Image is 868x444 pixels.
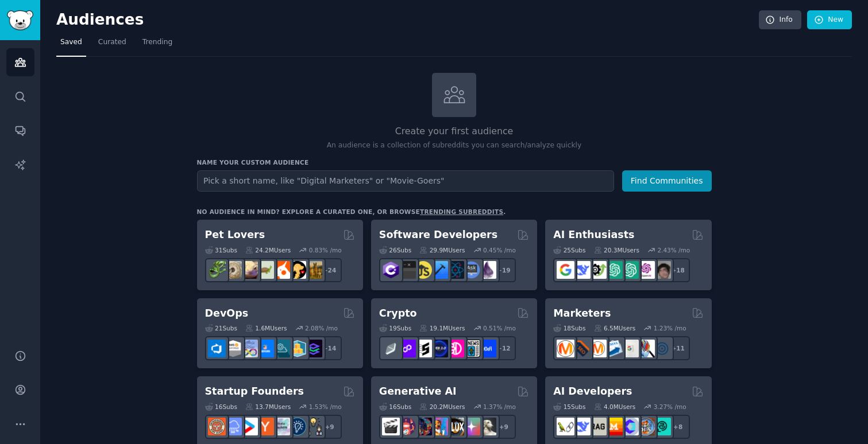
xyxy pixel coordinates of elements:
img: sdforall [430,418,448,435]
div: + 18 [666,258,690,282]
div: 20.3M Users [594,246,639,254]
div: 19.1M Users [419,324,465,332]
div: 25 Sub s [553,246,585,254]
img: defi_ [479,340,496,357]
img: ethstaker [414,340,432,357]
a: Info [759,10,801,30]
div: 15 Sub s [553,403,585,411]
div: 16 Sub s [379,403,411,411]
img: aws_cdk [288,340,306,357]
img: dogbreed [304,261,322,279]
img: PetAdvice [288,261,306,279]
h2: Pet Lovers [205,228,265,242]
img: bigseo [573,340,591,357]
p: An audience is a collection of subreddits you can search/analyze quickly [197,141,712,151]
img: dalle2 [398,418,416,435]
div: 1.6M Users [245,324,287,332]
div: 0.51 % /mo [483,324,516,332]
img: csharp [382,261,400,279]
div: 20.2M Users [419,403,465,411]
a: New [807,10,852,30]
img: starryai [462,418,480,435]
div: 31 Sub s [205,246,237,254]
img: AskComputerScience [462,261,480,279]
div: 19 Sub s [379,324,411,332]
img: GoogleGeminiAI [557,261,574,279]
img: AItoolsCatalog [589,261,607,279]
img: EntrepreneurRideAlong [208,418,226,435]
img: reactnative [446,261,464,279]
img: googleads [621,340,639,357]
img: platformengineering [272,340,290,357]
img: ballpython [224,261,242,279]
img: LangChain [557,418,574,435]
div: 2.43 % /mo [657,246,690,254]
div: + 14 [318,336,342,360]
img: deepdream [414,418,432,435]
h2: Audiences [56,11,759,29]
img: iOSProgramming [430,261,448,279]
img: DeepSeek [573,418,591,435]
h2: Marketers [553,306,611,321]
h2: Generative AI [379,384,457,399]
img: startup [240,418,258,435]
div: 16 Sub s [205,403,237,411]
div: 2.08 % /mo [305,324,338,332]
img: PlatformEngineers [304,340,322,357]
div: No audience in mind? Explore a curated one, or browse . [197,208,506,216]
div: + 9 [492,415,516,439]
img: defiblockchain [446,340,464,357]
div: 1.23 % /mo [654,324,686,332]
a: trending subreddits [420,208,503,215]
img: OpenAIDev [637,261,655,279]
img: AIDevelopersSociety [653,418,671,435]
img: DevOpsLinks [256,340,274,357]
img: DeepSeek [573,261,591,279]
img: Docker_DevOps [240,340,258,357]
img: aivideo [382,418,400,435]
h3: Name your custom audience [197,158,712,166]
img: Rag [589,418,607,435]
h2: AI Enthusiasts [553,228,634,242]
img: indiehackers [272,418,290,435]
img: OnlineMarketing [653,340,671,357]
img: turtle [256,261,274,279]
span: Saved [60,37,82,48]
div: 4.0M Users [594,403,636,411]
input: Pick a short name, like "Digital Marketers" or "Movie-Goers" [197,170,614,192]
img: learnjavascript [414,261,432,279]
a: Saved [56,33,86,57]
div: 21 Sub s [205,324,237,332]
div: 13.7M Users [245,403,291,411]
img: ycombinator [256,418,274,435]
div: 3.27 % /mo [654,403,686,411]
img: MarketingResearch [637,340,655,357]
img: OpenSourceAI [621,418,639,435]
img: SaaS [224,418,242,435]
img: chatgpt_promptDesign [605,261,623,279]
img: DreamBooth [479,418,496,435]
img: growmybusiness [304,418,322,435]
div: + 9 [318,415,342,439]
div: + 8 [666,415,690,439]
h2: Startup Founders [205,384,304,399]
img: Entrepreneurship [288,418,306,435]
img: GummySearch logo [7,10,33,30]
div: 18 Sub s [553,324,585,332]
img: Emailmarketing [605,340,623,357]
span: Curated [98,37,126,48]
div: 1.37 % /mo [483,403,516,411]
img: cockatiel [272,261,290,279]
button: Find Communities [622,170,712,192]
img: azuredevops [208,340,226,357]
div: 6.5M Users [594,324,636,332]
h2: AI Developers [553,384,632,399]
div: 24.2M Users [245,246,291,254]
img: AWS_Certified_Experts [224,340,242,357]
img: leopardgeckos [240,261,258,279]
img: web3 [430,340,448,357]
span: Trending [142,37,172,48]
h2: Crypto [379,306,417,321]
div: + 11 [666,336,690,360]
h2: DevOps [205,306,249,321]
